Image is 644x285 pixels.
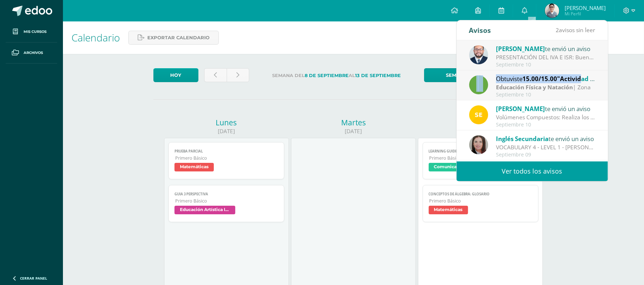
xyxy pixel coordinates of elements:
label: Semana del al [255,68,418,83]
span: Mi Perfil [565,11,606,17]
div: Martes [291,117,416,127]
a: Learning Guide 2Primero BásicoComunicación y Lenguaje, Idioma Extranjero Inglés [423,142,539,179]
span: Exportar calendario [147,31,210,44]
span: Inglés Secundaria [496,135,549,143]
span: [PERSON_NAME] [565,4,606,11]
span: Learning Guide 2 [429,149,533,154]
span: Primero Básico [175,198,279,204]
span: Matemáticas [174,163,214,171]
div: Obtuviste en [496,74,595,83]
a: Archivos [6,42,57,64]
div: Septiembre 09 [496,152,595,158]
div: [DATE] [164,127,289,135]
div: Miércoles [418,117,543,127]
span: Guia 3 perspectiva [174,192,279,196]
div: Lunes [164,117,289,127]
span: [PERSON_NAME] [496,45,545,53]
strong: 13 de Septiembre [355,73,401,78]
strong: 8 de Septiembre [305,73,349,78]
span: Cerrar panel [20,276,47,281]
img: eaa624bfc361f5d4e8a554d75d1a3cf6.png [469,45,488,64]
a: Semana [424,68,489,82]
span: Calendario [72,31,120,44]
img: 8af0450cf43d44e38c4a1497329761f3.png [469,135,488,154]
span: 2 [556,26,559,34]
div: VOCABULARY 4 - LEVEL 1 - KRISSETE RIVAS: Dear students, I'm sending you the document and link. Ge... [496,143,595,151]
img: 85b6774123a993fd1eec56eb48366251.png [545,4,559,18]
div: Septiembre 10 [496,122,595,128]
div: PRESENTACIÓN DEL IVA E ISR: Buenas tardes Jovenes, les comparto la presentación del IVA e ISR, ya... [496,53,595,61]
span: Prueba Parcial [174,149,279,154]
img: 03c2987289e60ca238394da5f82a525a.png [469,105,488,124]
span: Conceptos de Álgebra: Glosario [429,192,533,196]
span: Educación Artística II, Artes Plásticas [174,206,235,214]
span: Comunicación y Lenguaje, Idioma Extranjero Inglés [429,163,490,171]
a: Ver todos los avisos [457,161,608,181]
span: "Actividad #3" [557,75,600,83]
a: Mis cursos [6,21,57,42]
a: Prueba ParcialPrimero BásicoMatemáticas [168,142,285,179]
span: Matemáticas [429,206,468,214]
a: Guia 3 perspectivaPrimero BásicoEducación Artística II, Artes Plásticas [168,185,285,222]
div: Volúmenes Compuestos: Realiza los siguientes ejercicios en tu cuaderno. Debes encontrar el volume... [496,113,595,121]
div: te envió un aviso [496,104,595,113]
div: Avisos [469,20,491,40]
div: | Zona [496,83,595,91]
span: Primero Básico [175,155,279,161]
a: Exportar calendario [128,31,219,45]
a: Conceptos de Álgebra: GlosarioPrimero BásicoMatemáticas [423,185,539,222]
div: Septiembre 10 [496,92,595,98]
span: 15.00/15.00 [522,75,557,83]
span: [PERSON_NAME] [496,105,545,113]
div: te envió un aviso [496,44,595,53]
span: Mis cursos [24,29,46,35]
span: Archivos [24,50,43,56]
span: avisos sin leer [556,26,595,34]
strong: Educación Física y Natación [496,83,573,91]
div: te envió un aviso [496,134,595,143]
span: Primero Básico [429,198,533,204]
span: Primero Básico [429,155,533,161]
a: Hoy [153,68,198,82]
div: Septiembre 10 [496,62,595,68]
div: [DATE] [418,127,543,135]
div: [DATE] [291,127,416,135]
